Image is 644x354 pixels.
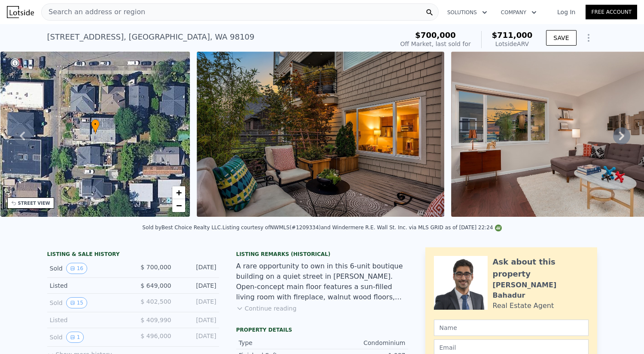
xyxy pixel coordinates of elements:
div: Listed [50,281,126,290]
span: $ 700,000 [140,264,171,271]
button: View historical data [66,263,87,274]
button: SAVE [546,30,576,46]
div: Sold [50,297,126,308]
input: Name [434,320,589,336]
div: • [91,119,100,134]
div: [DATE] [178,297,217,308]
span: − [176,200,182,211]
div: [DATE] [178,316,217,324]
div: Real Estate Agent [493,301,554,311]
span: + [176,187,182,198]
a: Zoom in [172,186,185,199]
div: Sold [50,332,126,343]
div: [DATE] [178,263,217,274]
a: Zoom out [172,199,185,212]
span: $ 649,000 [140,282,171,289]
button: Continue reading [236,304,297,313]
div: [PERSON_NAME] Bahadur [493,280,589,301]
img: Sale: 115476030 Parcel: 98161702 [197,52,444,217]
div: Property details [236,326,408,333]
div: Ask about this property [493,256,589,280]
a: Log In [547,8,586,16]
span: Search an address or region [42,7,145,17]
div: [DATE] [178,332,217,343]
span: $ 402,500 [140,298,171,305]
div: [STREET_ADDRESS] , [GEOGRAPHIC_DATA] , WA 98109 [47,31,255,43]
span: • [91,120,100,128]
div: [DATE] [178,281,217,290]
div: Sold [50,263,126,274]
div: Off Market, last sold for [400,40,471,48]
div: Listing Remarks (Historical) [236,251,408,258]
button: Show Options [580,29,597,46]
a: Free Account [586,5,637,19]
button: Company [494,5,543,20]
img: NWMLS Logo [495,225,502,231]
span: $700,000 [415,31,456,40]
span: $ 496,000 [140,332,171,339]
div: STREET VIEW [18,200,50,206]
div: Lotside ARV [492,40,533,48]
span: $ 409,990 [140,317,171,323]
button: View historical data [66,332,84,343]
div: Sold by Best Choice Realty LLC . [142,225,222,231]
div: LISTING & SALE HISTORY [47,251,219,259]
div: Listing courtesy of NWMLS (#1209334) and Windermere R.E. Wall St. Inc. via MLS GRID as of [DATE] ... [223,225,502,231]
span: $711,000 [492,31,533,40]
button: View historical data [66,297,87,308]
img: Lotside [7,6,34,18]
div: Condominium [322,339,406,347]
button: Solutions [440,5,494,20]
div: A rare opportunity to own in this 6-unit boutique building on a quiet street in [PERSON_NAME]. Op... [236,261,408,302]
div: Listed [50,316,126,324]
div: Type [239,339,322,347]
